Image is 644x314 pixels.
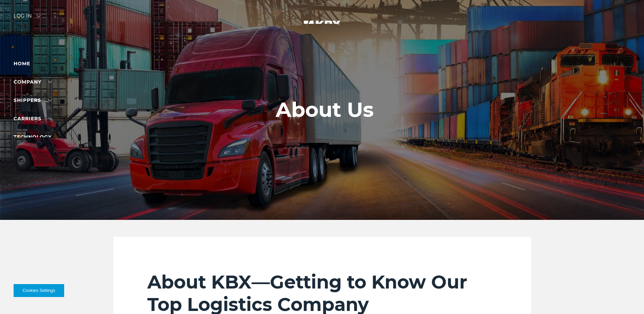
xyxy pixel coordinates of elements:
[14,60,30,67] a: Home
[14,79,52,85] a: Company
[276,98,374,121] h1: About Us
[14,97,52,103] a: SHIPPERS
[297,14,348,43] img: kbx logo
[14,14,41,23] div: Log in
[14,116,52,122] a: Carriers
[14,134,52,140] a: Technology
[37,15,41,17] img: arrow
[14,284,64,297] button: Cookies Settings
